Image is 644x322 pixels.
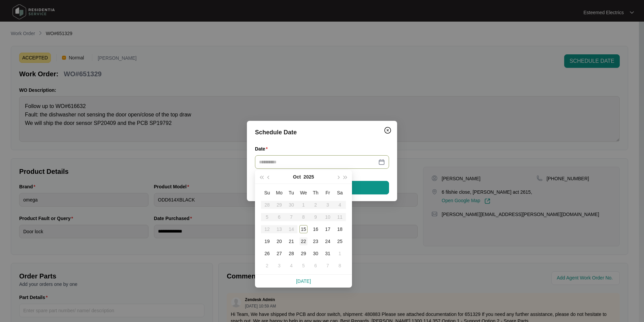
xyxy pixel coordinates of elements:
[255,128,389,137] div: Schedule Date
[384,126,392,134] img: closeCircle
[296,278,311,284] a: [DATE]
[261,187,273,199] th: Su
[336,262,344,270] div: 8
[322,247,334,260] td: 2025-10-31
[324,225,332,233] div: 17
[310,223,322,235] td: 2025-10-16
[263,249,271,258] div: 26
[297,187,310,199] th: We
[312,225,320,233] div: 16
[255,145,270,152] label: Date
[382,125,393,136] button: Close
[299,225,308,233] div: 15
[275,249,283,258] div: 27
[285,235,297,247] td: 2025-10-21
[312,262,320,270] div: 6
[273,260,285,272] td: 2025-11-03
[322,260,334,272] td: 2025-11-07
[322,187,334,199] th: Fr
[336,237,344,245] div: 25
[261,235,273,247] td: 2025-10-19
[334,260,346,272] td: 2025-11-08
[336,225,344,233] div: 18
[261,247,273,260] td: 2025-10-26
[334,187,346,199] th: Sa
[285,260,297,272] td: 2025-11-04
[275,237,283,245] div: 20
[336,249,344,258] div: 1
[303,170,314,184] button: 2025
[312,249,320,258] div: 30
[273,247,285,260] td: 2025-10-27
[285,247,297,260] td: 2025-10-28
[297,260,310,272] td: 2025-11-05
[322,235,334,247] td: 2025-10-24
[299,237,308,245] div: 22
[285,187,297,199] th: Tu
[275,262,283,270] div: 3
[293,170,301,184] button: Oct
[324,237,332,245] div: 24
[297,235,310,247] td: 2025-10-22
[287,237,295,245] div: 21
[287,262,295,270] div: 4
[259,158,377,166] input: Date
[334,235,346,247] td: 2025-10-25
[263,237,271,245] div: 19
[310,247,322,260] td: 2025-10-30
[299,249,308,258] div: 29
[297,247,310,260] td: 2025-10-29
[297,223,310,235] td: 2025-10-15
[299,262,308,270] div: 5
[334,247,346,260] td: 2025-11-01
[312,237,320,245] div: 23
[261,260,273,272] td: 2025-11-02
[310,187,322,199] th: Th
[324,249,332,258] div: 31
[263,262,271,270] div: 2
[273,235,285,247] td: 2025-10-20
[324,262,332,270] div: 7
[310,260,322,272] td: 2025-11-06
[287,249,295,258] div: 28
[310,235,322,247] td: 2025-10-23
[322,223,334,235] td: 2025-10-17
[334,223,346,235] td: 2025-10-18
[273,187,285,199] th: Mo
